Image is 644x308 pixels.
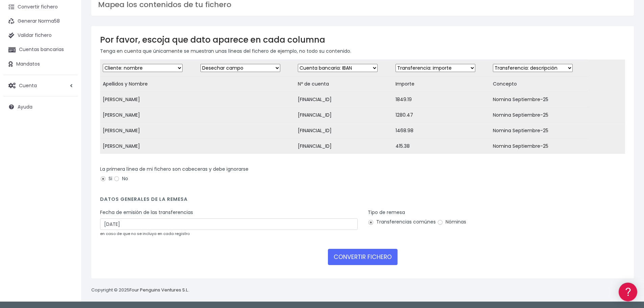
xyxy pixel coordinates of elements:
[7,106,128,117] a: Videotutoriales
[3,78,78,93] a: Cuenta
[100,209,193,216] label: Fecha de emisión de las transferencias
[7,145,128,156] a: General
[3,43,78,57] a: Cuentas bancarias
[295,76,393,92] td: Nº de cuenta
[7,86,128,96] a: Formatos
[114,175,128,182] label: No
[3,100,78,114] a: Ayuda
[7,173,128,183] a: API
[295,123,393,139] td: [FINANCIAL_ID]
[98,0,627,9] h3: Mapea los contenidos de tu fichero
[100,76,198,92] td: Apellidos y Nombre
[7,57,128,68] a: Información general
[18,103,32,110] span: Ayuda
[7,117,128,127] a: Perfiles de empresas
[490,108,588,123] td: Nomina Septiembre-25
[100,231,190,236] small: en caso de que no se incluya en cada registro
[437,218,466,226] label: Nóminas
[7,162,128,169] div: Programadores
[7,75,128,81] div: Convertir ficheros
[490,76,588,92] td: Concepto
[93,195,130,201] a: POWERED BY ENCHANT
[100,108,198,123] td: [PERSON_NAME]
[393,92,491,108] td: 1849.19
[3,57,78,71] a: Mandatos
[490,123,588,139] td: Nomina Septiembre-25
[295,139,393,154] td: [FINANCIAL_ID]
[393,76,491,92] td: Importe
[100,123,198,139] td: [PERSON_NAME]
[100,35,625,45] h3: Por favor, escoja que dato aparece en cada columna
[3,14,78,28] a: Generar Norma58
[393,123,491,139] td: 1468.98
[7,134,128,141] div: Facturación
[100,92,198,108] td: [PERSON_NAME]
[100,175,112,182] label: Si
[295,92,393,108] td: [FINANCIAL_ID]
[7,96,128,106] a: Problemas habituales
[100,196,625,206] h4: Datos generales de la remesa
[368,218,436,226] label: Transferencias comúnes
[91,287,190,294] p: Copyright © 2025 .
[328,249,398,265] button: CONVERTIR FICHERO
[393,108,491,123] td: 1280.47
[100,47,625,55] p: Tenga en cuenta que únicamente se muestran unas líneas del fichero de ejemplo, no todo su contenido.
[368,209,405,216] label: Tipo de remesa
[19,82,37,89] span: Cuenta
[100,166,248,173] label: La primera línea de mi fichero son cabeceras y debe ignorarse
[129,287,189,293] a: Four Penguins Ventures S.L.
[3,28,78,43] a: Validar fichero
[295,108,393,123] td: [FINANCIAL_ID]
[490,92,588,108] td: Nomina Septiembre-25
[393,139,491,154] td: 415.38
[490,139,588,154] td: Nomina Septiembre-25
[7,47,128,53] div: Información general
[7,181,128,193] button: Contáctanos
[100,139,198,154] td: [PERSON_NAME]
